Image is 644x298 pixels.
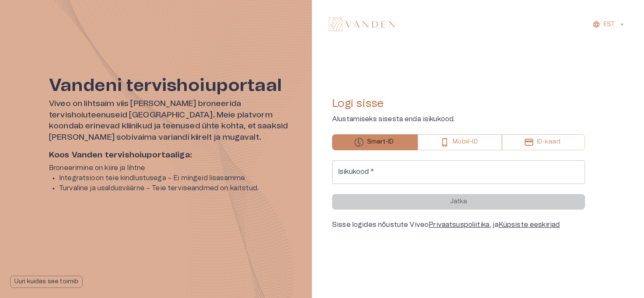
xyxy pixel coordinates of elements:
button: ID-kaart [502,134,585,150]
button: EST [591,19,627,31]
p: Smart-ID [367,138,394,146]
p: Mobiil-ID [453,138,478,146]
a: Küpsiste eeskirjad [499,221,560,228]
p: ID-kaart [537,138,561,146]
p: EST [604,20,615,29]
button: Smart-ID [332,134,418,150]
p: Alustamiseks sisesta enda isikukood. [332,114,585,124]
div: Sisse logides nõustute Viveo , ja [332,220,585,230]
button: Uuri kuidas see toimib [10,276,83,288]
p: Uuri kuidas see toimib [14,277,78,286]
a: Privaatsuspoliitika [429,221,489,228]
img: Vanden logo [329,18,395,31]
button: Mobiil-ID [418,134,502,150]
h4: Logi sisse [332,97,585,110]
